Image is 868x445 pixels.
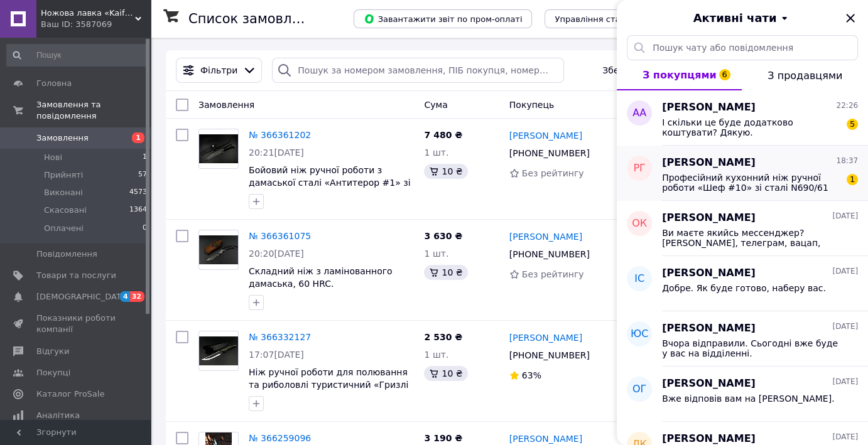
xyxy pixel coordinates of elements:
a: [PERSON_NAME] [509,230,582,243]
span: 17:07[DATE] [249,350,304,360]
button: Закрити [843,11,858,26]
span: [DATE] [832,432,858,442]
a: Фото товару [198,331,239,371]
span: ІС [634,272,644,286]
span: Аналітика [36,410,80,421]
span: 3 630 ₴ [424,231,462,241]
button: Управління статусами [545,9,661,28]
span: [PERSON_NAME] [662,100,756,115]
span: Прийняті [44,169,83,181]
span: [PERSON_NAME] [662,377,756,391]
a: [PERSON_NAME] [509,432,582,445]
span: Замовлення [198,100,254,110]
span: 1364 [129,205,147,216]
span: Збережені фільтри: [602,64,694,77]
span: Повідомлення [36,249,97,260]
span: [PERSON_NAME] [662,266,756,281]
span: Каталог ProSale [36,389,104,400]
span: 20:20[DATE] [249,249,304,259]
span: Фільтри [200,64,237,77]
a: Складний ніж з ламінованного дамаська, 60 HRC. [249,266,393,289]
a: [PERSON_NAME] [509,331,582,344]
img: Фото товару [199,336,238,366]
span: Активні чати [693,10,776,26]
button: ІС[PERSON_NAME][DATE]Добре. Як буде готово, наберу вас. [617,256,868,311]
span: [DATE] [832,377,858,387]
a: [PERSON_NAME] [509,129,582,142]
span: Оплачені [44,223,84,234]
a: № 366361202 [249,130,311,140]
span: 7 480 ₴ [424,130,462,140]
span: 2 530 ₴ [424,332,462,342]
span: 22:26 [836,100,858,111]
span: Замовлення та повідомлення [36,99,151,122]
span: Ножова лавка «Kaif Knife» [41,8,135,19]
span: [DATE] [832,211,858,222]
span: [DATE] [832,321,858,332]
span: ОК [632,217,647,231]
button: Активні чати [652,10,833,26]
button: Завантажити звіт по пром-оплаті [354,9,532,28]
span: [DEMOGRAPHIC_DATA] [36,291,129,303]
span: Професійний кухонний ніж ручної роботи «Шеф #10» зі сталі N690/61 HRC Сподобався цей ніж….він як ... [662,173,840,193]
h1: Список замовлень [188,11,316,26]
span: І скільки це буде додатково коштувати? Дякую. [662,117,840,137]
span: З продавцями [768,70,842,82]
input: Пошук [6,44,148,67]
button: ОГ[PERSON_NAME][DATE]Вже відповів вам на [PERSON_NAME]. [617,367,868,422]
span: Управління статусами [555,14,651,24]
div: 10 ₴ [424,265,467,280]
a: № 366259096 [249,433,311,443]
span: [DATE] [832,266,858,277]
span: Завантажити звіт по пром-оплаті [364,13,522,24]
button: З покупцями6 [617,60,742,90]
span: Виконані [44,187,83,198]
span: Без рейтингу [522,168,584,178]
span: Показники роботи компанії [36,313,116,335]
img: Фото товару [199,235,238,265]
span: Вже відповів вам на [PERSON_NAME]. [662,394,834,404]
button: З продавцями [742,60,868,90]
span: 1 [143,152,147,163]
a: № 366332127 [249,332,311,342]
button: ЮС[PERSON_NAME][DATE]Вчора відправили. Сьогодні вже буде у вас на відділенні. [617,311,868,367]
span: Без рейтингу [522,269,584,279]
span: 1 [132,132,144,143]
span: 1 шт. [424,350,448,360]
span: 18:37 [836,156,858,166]
button: АА[PERSON_NAME]22:26І скільки це буде додатково коштувати? Дякую.5 [617,90,868,146]
span: 57 [138,169,147,181]
span: 4573 [129,187,147,198]
a: № 366361075 [249,231,311,241]
a: Фото товару [198,230,239,270]
span: АА [632,106,646,121]
span: 5 [847,119,858,130]
span: 1 шт. [424,147,448,158]
span: [PERSON_NAME] [662,321,756,336]
a: Бойовий ніж ручної роботи з дамаської сталі «Антитерор #1» зі шкіряними піхвами 60-61 HRC. [249,165,411,200]
input: Пошук чату або повідомлення [627,35,858,60]
div: [PHONE_NUMBER] [507,245,592,263]
span: 1 шт. [424,249,448,259]
span: 1 [847,174,858,185]
div: [PHONE_NUMBER] [507,144,592,162]
span: Товари та послуги [36,270,116,281]
span: Головна [36,78,72,89]
span: З покупцями [643,69,717,81]
input: Пошук за номером замовлення, ПІБ покупця, номером телефону, Email, номером накладної [272,58,564,83]
button: ОК[PERSON_NAME][DATE]Ви маєте якийсь мессенджер? [PERSON_NAME], телеграм, вацап, сігнал? Зможемо ... [617,201,868,256]
span: ЮС [631,327,648,341]
span: Cума [424,100,447,110]
span: 4 [120,291,130,302]
a: Ніж ручної роботи для полювання та риболовлі туристичний «Гризлі #3» зі шкіряними піхвами несклад... [249,367,408,415]
span: [PERSON_NAME] [662,156,756,170]
div: [PHONE_NUMBER] [507,346,592,364]
span: 63% [522,370,541,380]
span: РГ [633,161,645,176]
span: 32 [130,291,144,302]
div: Ваш ID: 3587069 [41,19,151,30]
span: Покупці [36,367,70,378]
img: Фото товару [199,134,238,164]
span: Покупець [509,100,554,110]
